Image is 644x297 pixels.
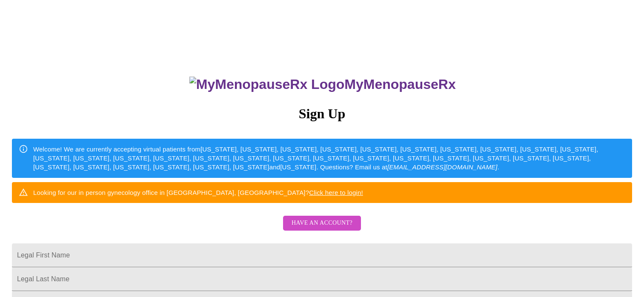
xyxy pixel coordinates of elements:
[189,77,344,92] img: MyMenopauseRx Logo
[33,141,625,175] div: Welcome! We are currently accepting virtual patients from [US_STATE], [US_STATE], [US_STATE], [US...
[387,163,498,171] em: [EMAIL_ADDRESS][DOMAIN_NAME]
[12,106,632,122] h3: Sign Up
[33,185,363,200] div: Looking for our in person gynecology office in [GEOGRAPHIC_DATA], [GEOGRAPHIC_DATA]?
[283,216,361,231] button: Have an account?
[292,218,352,228] span: Have an account?
[281,225,363,232] a: Have an account?
[309,189,363,196] a: Click here to login!
[13,77,633,92] h3: MyMenopauseRx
